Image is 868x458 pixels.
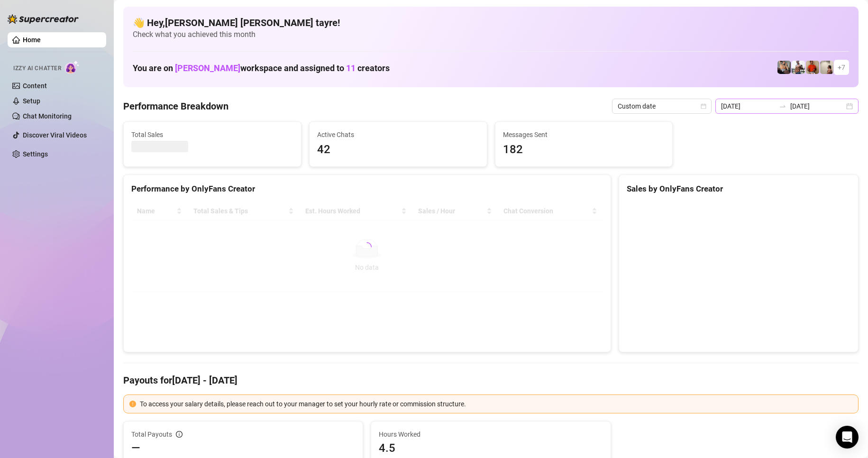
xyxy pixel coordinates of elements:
span: Hours Worked [379,429,603,440]
h4: Performance Breakdown [123,100,228,113]
div: Sales by OnlyFans Creator [627,183,850,195]
img: Ralphy [820,61,833,74]
span: calendar [701,103,706,109]
img: Justin [806,61,819,74]
span: 42 [317,141,479,159]
span: [PERSON_NAME] [175,63,240,73]
span: — [131,440,140,456]
span: Messages Sent [503,129,665,140]
input: End date [790,101,844,111]
span: loading [362,242,372,252]
span: Total Payouts [131,429,172,440]
h4: Payouts for [DATE] - [DATE] [123,374,859,387]
a: Discover Viral Videos [23,131,87,139]
a: Content [23,82,47,90]
img: logo-BBDzfeDw.svg [8,14,79,24]
span: 182 [503,141,665,159]
span: to [779,102,786,110]
img: AI Chatter [65,60,80,74]
h4: 👋 Hey, [PERSON_NAME] [PERSON_NAME] tayre ! [133,16,849,29]
div: Performance by OnlyFans Creator [131,183,603,195]
div: Open Intercom Messenger [836,426,859,449]
span: + 7 [838,62,845,73]
a: Setup [23,97,40,105]
span: Active Chats [317,129,479,140]
span: exclamation-circle [129,401,136,407]
span: 4.5 [379,440,603,456]
a: Settings [23,150,48,158]
a: Home [23,36,41,44]
span: swap-right [779,102,786,110]
span: Custom date [618,99,706,113]
h1: You are on workspace and assigned to creators [133,63,390,73]
a: Chat Monitoring [23,112,72,120]
span: 11 [346,63,356,73]
span: info-circle [176,431,183,438]
span: Total Sales [131,129,293,140]
img: George [777,61,791,74]
span: Izzy AI Chatter [13,64,61,73]
img: JUSTIN [792,61,805,74]
input: Start date [721,101,775,111]
div: To access your salary details, please reach out to your manager to set your hourly rate or commis... [140,399,852,409]
span: Check what you achieved this month [133,29,849,40]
